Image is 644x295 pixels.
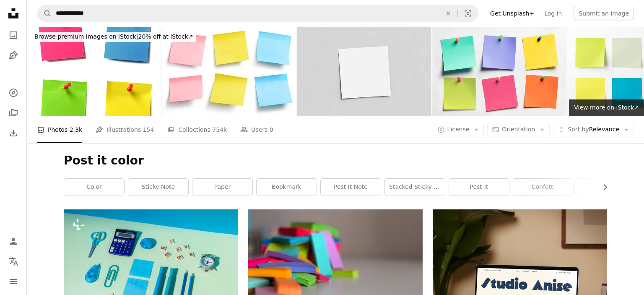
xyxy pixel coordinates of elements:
div: 20% off at iStock ↗ [32,32,196,42]
span: 754k [212,125,227,134]
button: Visual search [458,5,478,21]
span: Browse premium images on iStock | [34,33,138,40]
a: paper [192,179,252,196]
a: post-it [449,179,509,196]
a: Illustrations [5,47,22,64]
a: Get Unsplash+ [485,7,539,20]
form: Find visuals sitewide [37,5,478,22]
a: Log in [539,7,567,20]
button: Sort byRelevance [553,123,634,136]
a: Explore [5,84,22,101]
a: View more on iStock↗ [569,99,644,116]
h1: Post it color [64,153,607,168]
a: art [577,179,637,196]
a: Log in / Sign up [5,233,22,250]
a: Download History [5,125,22,141]
img: Adhesive Notes [27,27,161,116]
a: Photos [5,27,22,44]
button: License [433,123,484,136]
button: Orientation [487,123,550,136]
button: Language [5,253,22,270]
a: sticky note [128,179,188,196]
a: Users 0 [240,116,273,143]
button: Search Unsplash [37,5,52,21]
span: Relevance [568,125,619,134]
a: Collections 754k [167,116,227,143]
button: Submit an image [574,7,634,20]
a: Collections [5,104,22,121]
a: bookmark [257,179,317,196]
span: View more on iStock ↗ [574,104,639,111]
img: Group of colorful Sticky notes on white paper background [432,27,566,116]
span: Orientation [502,126,535,133]
a: confetti [513,179,573,196]
a: Illustrations 154 [96,116,154,143]
button: scroll list to the right [597,179,607,196]
button: Menu [5,273,22,290]
button: Clear [439,5,457,21]
a: A desk with a calculator, pen, scissors, and other items [64,264,238,271]
img: Stickers on white [162,27,296,116]
a: Browse premium images on iStock|20% off at iStock↗ [27,27,201,47]
span: License [447,126,470,133]
span: 154 [143,125,154,134]
a: Home — Unsplash [5,5,22,23]
a: a pile of colored post it notes on a table [248,264,423,272]
img: white sticky note on gray wall stock photo [297,27,431,116]
a: color [64,179,124,196]
a: stacked sticky note [385,179,445,196]
span: Sort by [568,126,589,133]
span: 0 [270,125,273,134]
a: post it note [321,179,381,196]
